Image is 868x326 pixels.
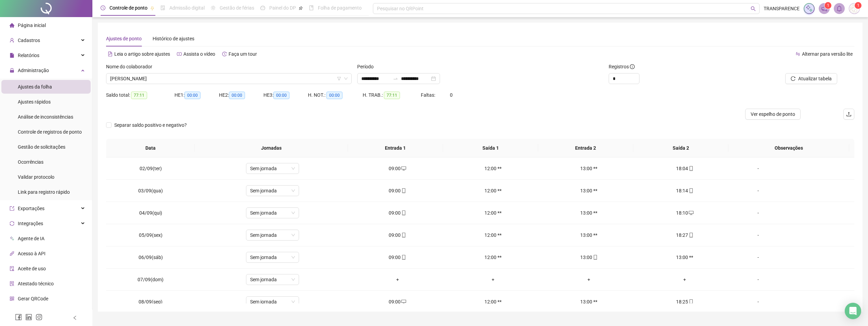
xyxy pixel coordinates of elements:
[114,51,170,57] span: Leia o artigo sobre ajustes
[263,91,308,99] div: HE 3:
[642,276,727,283] div: +
[10,281,14,286] span: solution
[25,314,32,321] span: linkedin
[393,76,398,81] span: to
[798,75,832,82] span: Atualizar tabela
[10,206,14,211] span: export
[229,51,257,57] span: Faça um tour
[451,276,535,283] div: +
[250,208,295,218] span: Sem jornada
[546,276,631,283] div: +
[401,166,406,171] span: desktop
[357,63,378,70] label: Período
[10,38,14,43] span: user-add
[106,91,174,99] div: Saldo total:
[18,266,46,271] span: Aceite de uso
[688,299,694,304] span: mobile
[738,209,778,217] div: -
[751,110,795,118] span: Ver espelho de ponto
[337,77,341,81] span: filter
[642,165,727,172] div: 18:04
[633,139,728,158] th: Saída 2
[363,91,421,99] div: H. TRAB.:
[106,63,157,70] label: Nome do colaborador
[160,5,165,10] span: file-done
[355,209,440,217] div: 09:00
[401,255,406,260] span: mobile
[139,255,163,260] span: 06/09(sáb)
[18,221,43,226] span: Integrações
[18,99,51,105] span: Ajustes rápidos
[827,3,829,8] span: 1
[18,206,44,211] span: Exportações
[825,2,831,9] sup: 1
[250,297,295,307] span: Sem jornada
[106,36,142,41] span: Ajustes de ponto
[393,76,398,81] span: swap-right
[220,5,254,11] span: Gestão de férias
[318,5,362,11] span: Folha de pagamento
[211,5,216,10] span: sun
[538,139,633,158] th: Entrada 2
[269,5,296,11] span: Painel do DP
[10,296,14,301] span: qrcode
[688,188,694,193] span: mobile
[10,221,14,226] span: sync
[183,51,215,57] span: Assista o vídeo
[110,73,348,84] span: ELENICE SANTOS MOURA
[139,232,163,238] span: 05/09(sex)
[738,254,778,261] div: -
[355,165,440,172] div: 09:00
[250,252,295,262] span: Sem jornada
[642,187,727,194] div: 18:14
[384,92,400,99] span: 77:11
[112,121,190,129] span: Separar saldo positivo e negativo?
[630,64,635,69] span: info-circle
[18,251,46,256] span: Acesso à API
[764,5,800,12] span: TRANSPARENCE
[845,303,861,319] div: Open Intercom Messenger
[401,210,406,215] span: mobile
[421,92,436,98] span: Faltas:
[688,166,694,171] span: mobile
[18,159,43,165] span: Ocorrências
[222,52,227,56] span: history
[18,53,39,58] span: Relatórios
[802,51,853,57] span: Alternar para versão lite
[688,233,694,237] span: mobile
[18,174,54,180] span: Validar protocolo
[308,91,363,99] div: H. NOT.:
[355,231,440,239] div: 09:00
[109,5,147,11] span: Controle de ponto
[18,38,40,43] span: Cadastros
[195,139,348,158] th: Jornadas
[355,298,440,305] div: 09:00
[355,276,440,283] div: +
[751,6,756,11] span: search
[10,68,14,73] span: lock
[138,277,164,282] span: 07/09(dom)
[18,23,46,28] span: Página inicial
[150,6,154,10] span: pushpin
[140,166,162,171] span: 02/09(ter)
[855,2,861,9] sup: Atualize o seu contato no menu Meus Dados
[273,92,289,99] span: 00:00
[139,299,163,304] span: 08/09(seg)
[153,36,194,41] span: Histórico de ajustes
[131,92,147,99] span: 77:11
[738,276,778,283] div: -
[219,91,263,99] div: HE 2:
[139,210,162,216] span: 04/09(qui)
[18,114,73,120] span: Análise de inconsistências
[250,230,295,240] span: Sem jornada
[728,139,849,158] th: Observações
[174,91,219,99] div: HE 1:
[10,23,14,28] span: home
[18,236,44,241] span: Agente de IA
[138,188,163,193] span: 03/09(qua)
[177,52,182,56] span: youtube
[401,233,406,237] span: mobile
[10,251,14,256] span: api
[642,209,727,217] div: 18:10
[849,3,859,14] img: 5072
